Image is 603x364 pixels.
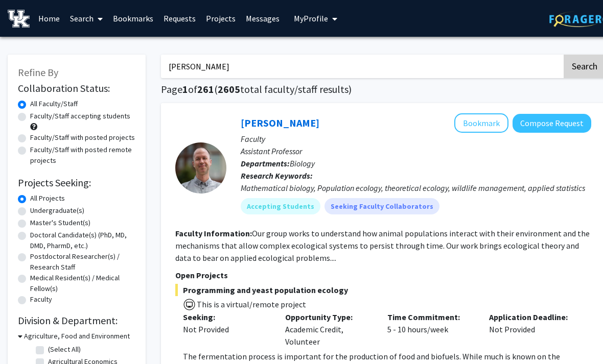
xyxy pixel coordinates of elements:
span: Refine By [18,66,58,79]
p: Seeking: [183,311,270,323]
div: Not Provided [183,323,270,335]
a: [PERSON_NAME] [241,116,319,129]
button: Compose Request to Jake Ferguson [513,114,591,133]
a: Requests [158,1,201,36]
div: Academic Credit, Volunteer [277,311,380,348]
label: Doctoral Candidate(s) (PhD, MD, DMD, PharmD, etc.) [30,230,135,251]
p: Opportunity Type: [285,311,372,323]
a: Home [33,1,65,36]
fg-read-more: Our group works to understand how animal populations interact with their environment and the mech... [175,228,590,263]
p: Open Projects [175,269,591,281]
label: Faculty/Staff with posted remote projects [30,144,135,166]
span: 1 [182,83,188,95]
span: 261 [197,83,214,95]
label: Postdoctoral Researcher(s) / Research Staff [30,251,135,273]
label: Faculty [30,294,52,305]
label: Medical Resident(s) / Medical Fellow(s) [30,273,135,294]
label: Undergraduate(s) [30,205,84,216]
a: Bookmarks [108,1,158,36]
mat-chip: Accepting Students [241,198,320,214]
a: Projects [201,1,241,36]
a: Messages [241,1,285,36]
p: Assistant Professor [241,145,591,157]
iframe: Chat [8,318,43,356]
span: 2605 [218,83,240,95]
b: Faculty Information: [175,228,252,238]
img: University of Kentucky Logo [8,10,30,28]
mat-chip: Seeking Faculty Collaborators [324,198,439,214]
div: Not Provided [481,311,584,348]
input: Search Keywords [161,55,562,78]
p: Time Commitment: [387,311,474,323]
span: My Profile [294,13,328,23]
div: 5 - 10 hours/week [380,311,482,348]
div: Mathematical biology, Population ecology, theoretical ecology, wildlife management, applied stati... [241,182,591,194]
label: Master's Student(s) [30,217,90,228]
span: Programming and yeast population ecology [175,284,591,296]
p: Application Deadline: [489,311,576,323]
b: Research Keywords: [241,171,313,181]
label: Faculty/Staff accepting students [30,111,130,122]
p: Faculty [241,133,591,145]
label: (Select All) [48,344,81,355]
a: Search [65,1,108,36]
h2: Projects Seeking: [18,177,135,189]
span: Biology [290,158,315,168]
h2: Collaboration Status: [18,82,135,94]
span: This is a virtual/remote project [196,299,306,309]
button: Add Jake Ferguson to Bookmarks [454,113,508,133]
b: Departments: [241,158,290,168]
label: All Faculty/Staff [30,99,78,109]
h2: Division & Department: [18,314,135,327]
label: Faculty/Staff with posted projects [30,132,135,143]
label: All Projects [30,193,65,204]
h3: Agriculture, Food and Environment [24,331,130,342]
